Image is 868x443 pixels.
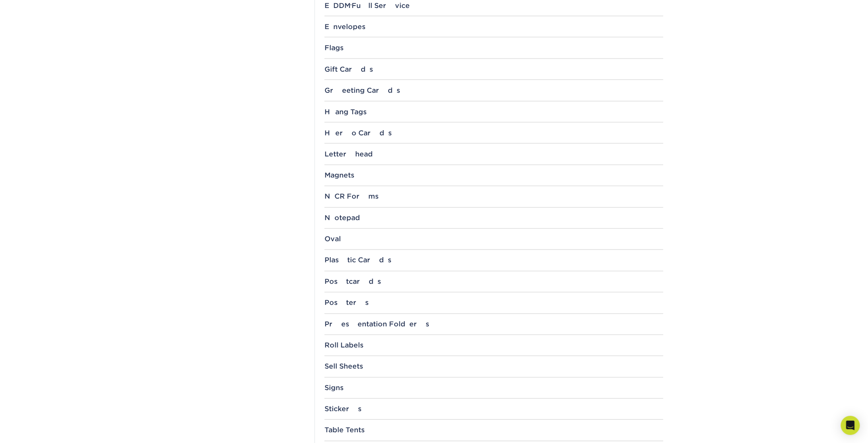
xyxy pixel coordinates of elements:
div: Sell Sheets [325,363,663,371]
div: Gift Cards [325,65,663,73]
div: Letterhead [325,150,663,158]
div: Signs [325,384,663,392]
div: Presentation Folders [325,320,663,328]
div: Notepad [325,214,663,222]
div: Hero Cards [325,129,663,137]
div: NCR Forms [325,193,663,201]
div: Plastic Cards [325,256,663,264]
small: ® [350,4,352,7]
div: Table Tents [325,426,663,434]
div: Open Intercom Messenger [841,416,860,435]
div: Magnets [325,172,663,180]
div: Oval [325,235,663,243]
div: Flags [325,44,663,52]
div: EDDM Full Service [325,2,663,10]
div: Roll Labels [325,342,663,349]
div: Envelopes [325,23,663,31]
div: Hang Tags [325,108,663,116]
div: Posters [325,299,663,307]
div: Postcards [325,278,663,286]
div: Stickers [325,405,663,413]
div: Greeting Cards [325,86,663,94]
